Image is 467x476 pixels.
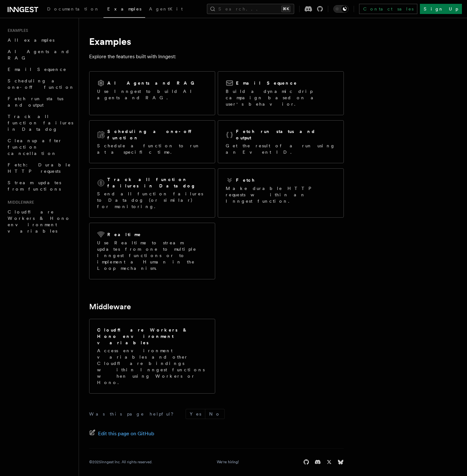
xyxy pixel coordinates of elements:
[89,411,178,417] p: Was this page helpful?
[89,302,131,311] a: Middleware
[281,6,290,12] kbd: ⌘K
[207,4,294,14] button: Search...⌘K
[149,6,183,11] span: AgentKit
[107,128,207,141] h2: Scheduling a one-off function
[5,93,75,111] a: Fetch run status and output
[226,185,336,204] p: Make durable HTTP requests within an Inngest function.
[5,64,75,75] a: Email Sequence
[107,6,141,11] span: Examples
[98,429,154,438] span: Edit this page on GitHub
[8,209,70,234] span: Cloudflare Workers & Hono environment variables
[205,409,224,419] button: No
[359,4,417,14] a: Contact sales
[218,71,344,115] a: Email SequenceBuild a dynamic drip campaign based on a user's behavior.
[47,6,100,11] span: Documentation
[107,80,198,86] h2: AI Agents and RAG
[97,327,207,346] h2: Cloudflare Workers & Hono environment variables
[43,2,103,17] a: Documentation
[226,88,336,107] p: Build a dynamic drip campaign based on a user's behavior.
[236,177,255,183] h2: Fetch
[5,111,75,135] a: Track all function failures in Datadog
[5,206,75,237] a: Cloudflare Workers & Hono environment variables
[217,459,239,465] a: We're hiring!
[420,4,462,14] a: Sign Up
[89,52,344,61] p: Explore the features built with Inngest:
[8,96,63,108] span: Fetch run status and output
[8,162,71,174] span: Fetch: Durable HTTP requests
[97,240,207,271] p: Use Realtime to stream updates from one to multiple Inngest functions or to implement a Human in ...
[8,38,54,43] span: All examples
[107,231,141,238] h2: Realtime
[97,347,207,386] p: Access environment variables and other Cloudflare bindings within Inngest functions when using Wo...
[89,459,152,465] div: © 2025 Inngest Inc. All rights reserved.
[103,2,145,18] a: Examples
[8,78,74,90] span: Scheduling a one-off function
[145,2,187,17] a: AgentKit
[97,143,207,155] p: Schedule a function to run at a specific time.
[218,168,344,218] a: FetchMake durable HTTP requests within an Inngest function.
[5,75,75,93] a: Scheduling a one-off function
[89,223,215,279] a: RealtimeUse Realtime to stream updates from one to multiple Inngest functions or to implement a H...
[5,34,75,46] a: All examples
[226,143,336,155] p: Get the result of a run using an Event ID.
[218,120,344,163] a: Fetch run status and outputGet the result of a run using an Event ID.
[8,49,70,60] span: AI Agents and RAG
[236,80,297,86] h2: Email Sequence
[89,120,215,163] a: Scheduling a one-off functionSchedule a function to run at a specific time.
[8,138,62,156] span: Cleanup after function cancellation
[5,177,75,195] a: Stream updates from functions
[8,180,61,192] span: Stream updates from functions
[89,36,344,47] h1: Examples
[97,88,207,101] p: Use Inngest to build AI agents and RAG.
[5,135,75,159] a: Cleanup after function cancellation
[89,429,154,438] a: Edit this page on GitHub
[5,28,28,33] span: Examples
[5,159,75,177] a: Fetch: Durable HTTP requests
[89,319,215,394] a: Cloudflare Workers & Hono environment variablesAccess environment variables and other Cloudflare ...
[333,5,349,13] button: Toggle dark mode
[5,46,75,64] a: AI Agents and RAG
[5,200,34,205] span: Middleware
[8,67,67,72] span: Email Sequence
[97,191,207,210] p: Send all function failures to Datadog (or similar) for monitoring.
[236,128,336,141] h2: Fetch run status and output
[107,176,207,189] h2: Track all function failures in Datadog
[89,71,215,115] a: AI Agents and RAGUse Inngest to build AI agents and RAG.
[89,168,215,218] a: Track all function failures in DatadogSend all function failures to Datadog (or similar) for moni...
[186,409,205,419] button: Yes
[8,114,73,132] span: Track all function failures in Datadog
